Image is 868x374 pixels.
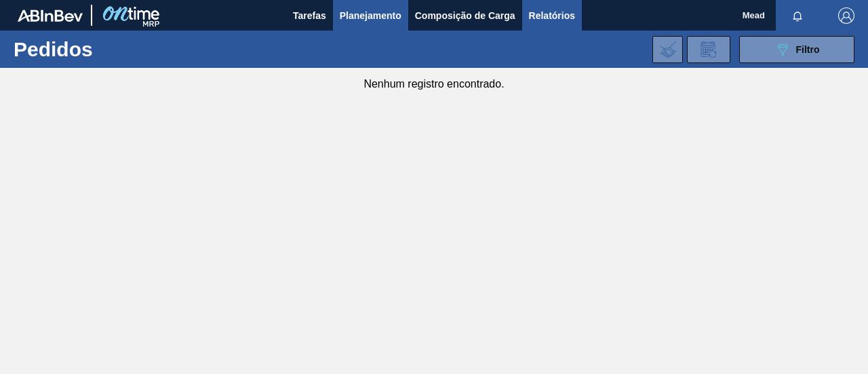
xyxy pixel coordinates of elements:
span: Composição de Carga [415,7,515,24]
img: TNhmsLtSVTkK8tSr43FrP2fwEKptu5GPRR3wAAAABJRU5ErkJggg== [18,10,83,22]
img: Logout [838,7,854,24]
button: Filtro [739,36,854,63]
span: Filtro [796,44,820,55]
div: Importar Negociações dos Pedidos [652,36,683,63]
span: Planejamento [340,7,401,24]
div: Solicitação de Revisão de Pedidos [687,36,730,63]
h1: Pedidos [14,41,201,57]
button: Notificações [776,6,819,25]
span: Tarefas [293,7,326,24]
span: Relatórios [529,7,575,24]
